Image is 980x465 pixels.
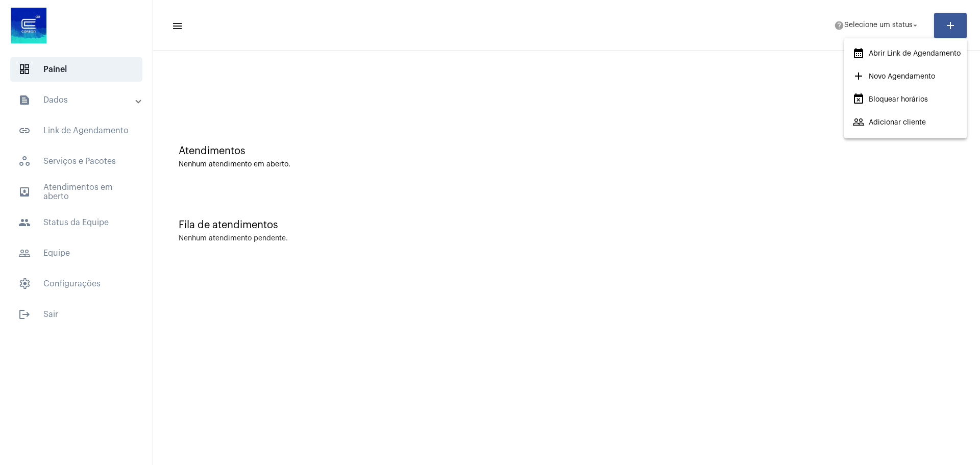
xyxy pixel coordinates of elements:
button: Adicionar cliente [844,111,967,134]
mat-icon: people_outline [852,116,865,128]
button: Bloquear horários [844,88,967,111]
mat-icon: add [852,70,865,82]
span: Adicionar cliente [852,113,926,132]
span: Abrir Link de Agendamento [852,44,961,63]
span: Novo Agendamento [852,67,935,86]
button: Abrir Link de Agendamento [844,42,967,65]
span: Bloquear horários [852,90,928,109]
mat-icon: event_busy [852,93,865,105]
button: Novo Agendamento [844,65,967,88]
mat-icon: calendar_month_outlined [852,47,865,59]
